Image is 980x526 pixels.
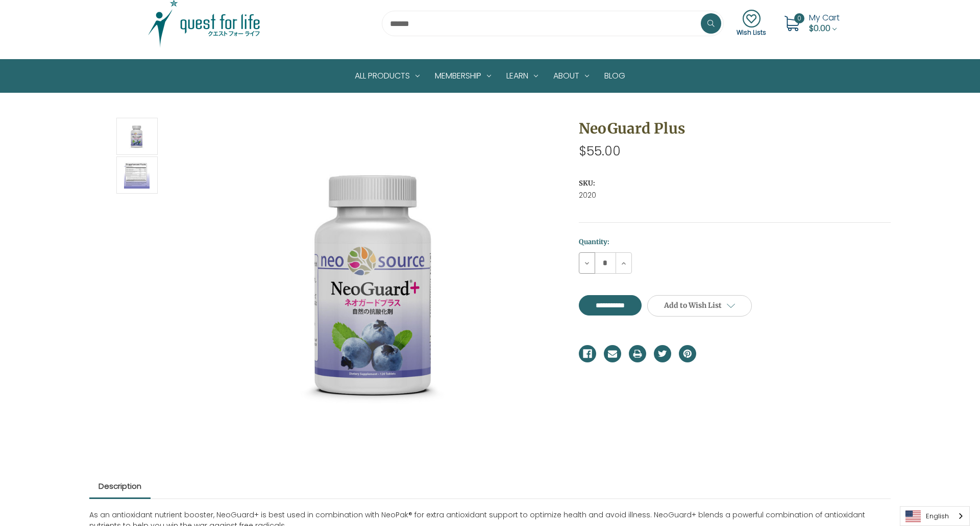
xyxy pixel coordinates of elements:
img: NeoGuard Plus [247,159,502,413]
img: NeoGuard Plus [124,158,150,192]
a: Learn [499,60,546,92]
a: Membership [427,60,499,92]
label: Quantity: [579,237,891,247]
a: Blog [597,60,633,92]
img: NeoGuard Plus [124,119,150,153]
dt: SKU: [579,178,888,189]
a: Cart with 0 items [809,12,840,34]
a: Print [629,345,646,362]
span: $0.00 [809,22,830,34]
a: Add to Wish List [647,295,752,317]
a: All Products [347,60,427,92]
a: Description [89,475,151,497]
span: My Cart [809,12,840,23]
h1: NeoGuard Plus [579,118,891,139]
a: About [546,60,597,92]
a: Wish Lists [737,10,766,37]
span: Add to Wish List [664,301,722,310]
span: 0 [794,13,804,23]
dd: 2020 [579,190,891,201]
span: $55.00 [579,142,621,160]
